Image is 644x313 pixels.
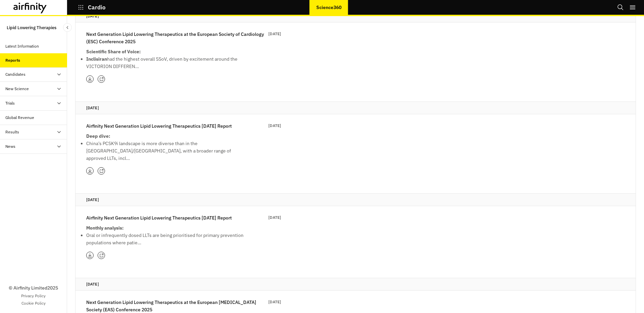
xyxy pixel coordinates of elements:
strong: Deep dive: [86,133,110,139]
a: Privacy Policy [21,293,46,299]
p: Cardio [88,4,106,10]
div: Candidates [5,71,25,77]
div: Results [5,129,19,135]
strong: Scientific Share of Voice: [86,49,141,55]
div: Latest Information [5,43,39,49]
button: Close Sidebar [63,23,72,32]
li: China’s PCSK9i landscape is more diverse than in the [GEOGRAPHIC_DATA]/[GEOGRAPHIC_DATA], with a ... [86,140,247,162]
li: had the highest overall SSoV, driven by excitement around the VICTORION DIFFEREN… [86,55,247,70]
p: [DATE] [86,105,625,111]
p: Science360 [316,5,341,10]
p: [DATE] [268,122,281,129]
div: Global Revenue [5,115,34,121]
p: [DATE] [86,281,625,288]
p: [DATE] [268,299,281,305]
p: Lipid Lowering Therapies [7,21,56,34]
p: [DATE] [268,214,281,221]
strong: Inclisiran [86,56,107,62]
div: News [5,143,15,149]
p: © Airfinity Limited 2025 [9,285,58,292]
p: [DATE] [268,30,281,37]
p: Next Generation Lipid Lowering Therapeutics at the European Society of Cardiology (ESC) Conferenc... [86,30,268,45]
p: Airfinity Next Generation Lipid Lowering Therapeutics [DATE] Report [86,122,232,130]
a: Cookie Policy [21,300,46,306]
button: Cardio [78,2,106,13]
div: Trials [5,100,15,106]
p: [DATE] [86,13,625,19]
button: Search [617,2,624,13]
li: Oral or infrequently dosed LLTs are being prioritised for primary prevention populations where pa... [86,232,247,246]
p: Airfinity Next Generation Lipid Lowering Therapeutics [DATE] Report [86,214,232,222]
p: [DATE] [86,196,625,203]
div: New Science [5,86,29,92]
strong: Monthly analysis: [86,225,124,231]
div: Reports [5,57,20,63]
